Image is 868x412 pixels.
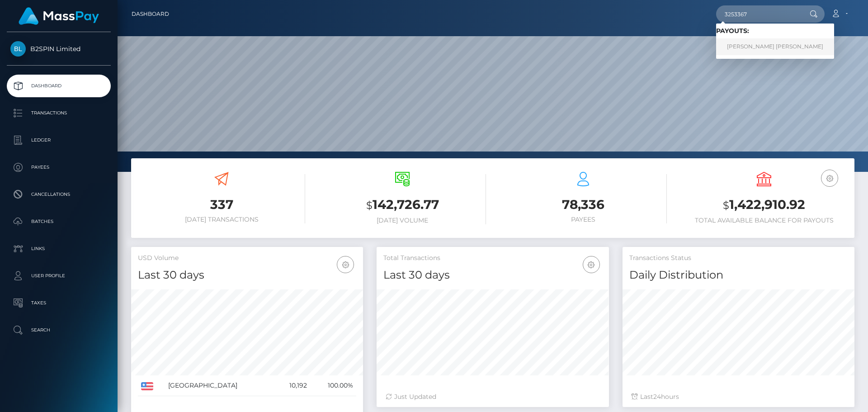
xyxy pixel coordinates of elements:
img: B2SPIN Limited [10,41,26,57]
a: User Profile [7,265,111,287]
p: Search [10,323,107,337]
h3: 78,336 [500,196,667,213]
td: 100.00% [310,375,356,396]
h6: [DATE] Transactions [138,216,305,223]
h4: Daily Distribution [629,267,848,283]
p: Batches [10,215,107,228]
a: Batches [7,210,111,233]
span: B2SPIN Limited [7,45,111,53]
h3: 1,422,910.92 [680,196,848,214]
h5: USD Volume [138,254,356,263]
p: Cancellations [10,188,107,201]
p: Ledger [10,133,107,147]
h4: Last 30 days [383,267,602,283]
input: Search... [716,5,801,23]
p: Dashboard [10,79,107,93]
h6: [DATE] Volume [319,217,486,224]
h6: Payouts: [716,27,834,35]
div: Last hours [632,392,845,402]
a: Cancellations [7,183,111,206]
a: [PERSON_NAME] [PERSON_NAME] [716,38,834,55]
h6: Total Available Balance for Payouts [680,217,848,224]
a: Links [7,237,111,260]
a: Dashboard [132,5,169,24]
p: Links [10,242,107,256]
a: Search [7,319,111,341]
p: Payees [10,161,107,174]
small: $ [366,199,373,212]
a: Taxes [7,292,111,314]
img: MassPay Logo [19,7,99,25]
span: 24 [653,393,661,401]
p: Taxes [10,296,107,310]
p: Transactions [10,106,107,120]
h6: Payees [500,216,667,223]
a: Payees [7,156,111,179]
h5: Transactions Status [629,254,848,263]
small: $ [723,199,729,212]
td: [GEOGRAPHIC_DATA] [165,375,275,396]
h3: 337 [138,196,305,213]
h3: 142,726.77 [319,196,486,214]
a: Ledger [7,129,111,152]
h5: Total Transactions [383,254,602,263]
p: User Profile [10,269,107,283]
img: US.png [141,382,153,390]
td: 10,192 [275,375,310,396]
div: Just Updated [386,392,599,402]
h4: Last 30 days [138,267,356,283]
a: Dashboard [7,75,111,97]
a: Transactions [7,102,111,124]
